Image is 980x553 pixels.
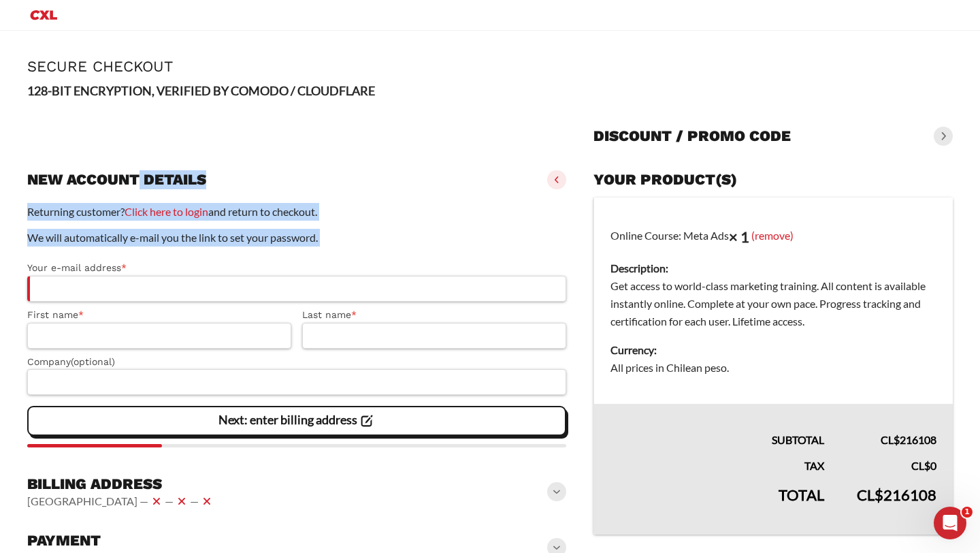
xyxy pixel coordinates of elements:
th: Subtotal [594,404,841,449]
th: Tax [594,449,841,475]
dt: Currency: [610,341,936,359]
span: 1 [962,507,973,518]
vaadin-button: Next: enter billing address [27,406,566,436]
h3: New account details [27,170,206,189]
a: (remove) [751,228,794,241]
a: Click here to login [125,205,208,218]
dt: Description: [610,259,936,277]
label: First name [27,307,291,323]
h1: Secure Checkout [27,58,953,75]
h3: Discount / promo code [593,127,791,146]
h3: Payment [27,531,117,550]
label: Your e-mail address [27,260,566,276]
iframe: Intercom live chat [934,507,966,539]
h3: Billing address [27,475,215,494]
span: (optional) [71,356,115,367]
strong: 128-BIT ENCRYPTION, VERIFIED BY COMODO / CLOUDFLARE [27,83,375,98]
span: Cl$ [881,433,900,446]
label: Company [27,354,566,370]
p: We will automatically e-mail you the link to set your password. [27,229,566,247]
dd: All prices in Chilean peso. [610,359,936,377]
bdi: 0 [911,459,936,472]
td: Online Course: Meta Ads [594,197,953,405]
bdi: 216108 [881,433,936,446]
span: Cl$ [857,486,883,504]
vaadin-horizontal-layout: [GEOGRAPHIC_DATA] — — — [27,493,215,509]
p: Returning customer? and return to checkout. [27,203,566,221]
label: Last name [302,307,566,323]
dd: Get access to world-class marketing training. All content is available instantly online. Complete... [610,277,936,330]
bdi: 216108 [857,486,936,504]
span: Cl$ [911,459,930,472]
strong: × 1 [729,227,749,246]
th: Total [594,475,841,535]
